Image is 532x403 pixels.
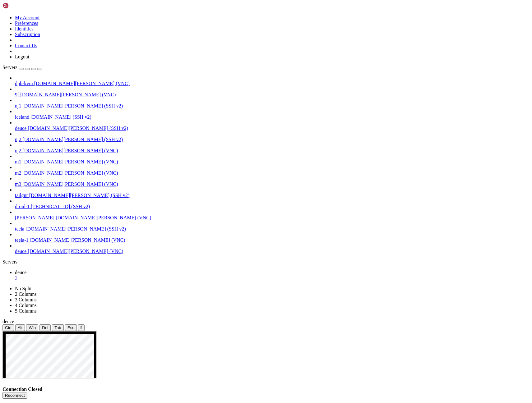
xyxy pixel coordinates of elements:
[15,270,26,275] span: deuce
[22,103,123,108] span: [DOMAIN_NAME][PERSON_NAME] (SSH v2)
[81,325,82,330] div: 
[25,226,126,231] span: [DOMAIN_NAME][PERSON_NAME] (SSH v2)
[15,232,530,243] li: teela-1 [DOMAIN_NAME][PERSON_NAME] (VNC)
[15,137,21,142] span: nj2
[15,15,40,20] a: My Account
[28,249,123,254] span: [DOMAIN_NAME][PERSON_NAME] (VNC)
[15,297,37,302] a: 3 Columns
[42,325,48,330] span: Del
[15,153,530,165] li: m1 [DOMAIN_NAME][PERSON_NAME] (VNC)
[15,324,25,331] button: Alt
[30,237,125,243] span: [DOMAIN_NAME][PERSON_NAME] (VNC)
[15,54,29,59] a: Logout
[15,176,530,187] li: m3 [DOMAIN_NAME][PERSON_NAME] (VNC)
[15,193,28,198] span: tailgnr
[15,187,530,198] li: tailgnr [DOMAIN_NAME][PERSON_NAME] (SSH v2)
[15,221,530,232] li: teela [DOMAIN_NAME][PERSON_NAME] (SSH v2)
[15,215,530,221] a: [PERSON_NAME] [DOMAIN_NAME][PERSON_NAME] (VNC)
[15,114,530,120] a: iceland [DOMAIN_NAME] (SSH v2)
[15,32,40,37] a: Subscription
[15,92,530,98] a: 9f [DOMAIN_NAME][PERSON_NAME] (VNC)
[52,324,64,331] button: Tab
[2,392,27,399] button: Reconnect
[15,270,530,281] a: deuce
[31,204,90,209] span: [TECHNICAL_ID] (SSH v2)
[15,159,21,164] span: m1
[2,65,17,70] span: Servers
[2,259,530,265] div: Servers
[15,275,530,281] a: 
[15,249,530,254] a: deuce [DOMAIN_NAME][PERSON_NAME] (VNC)
[15,249,26,254] span: deuce
[34,81,130,86] span: [DOMAIN_NAME][PERSON_NAME] (VNC)
[22,148,118,153] span: [DOMAIN_NAME][PERSON_NAME] (VNC)
[15,204,530,209] a: droid-1 [TECHNICAL_ID] (SSH v2)
[15,126,530,131] a: deuce [DOMAIN_NAME][PERSON_NAME] (SSH v2)
[26,324,38,331] button: Win
[15,21,38,26] a: Preferences
[15,303,37,308] a: 4 Columns
[65,324,77,331] button: Esc
[15,209,530,221] li: [PERSON_NAME] [DOMAIN_NAME][PERSON_NAME] (VNC)
[30,114,91,120] span: [DOMAIN_NAME] (SSH v2)
[15,148,21,153] span: nj2
[15,181,21,187] span: m3
[15,170,21,176] span: m2
[29,193,130,198] span: [DOMAIN_NAME][PERSON_NAME] (SSH v2)
[15,81,530,86] a: dpb-kvm [DOMAIN_NAME][PERSON_NAME] (VNC)
[54,325,61,330] span: Tab
[15,243,530,254] li: deuce [DOMAIN_NAME][PERSON_NAME] (VNC)
[22,181,118,187] span: [DOMAIN_NAME][PERSON_NAME] (VNC)
[2,324,14,331] button: Ctrl
[15,226,24,231] span: teela
[15,43,37,48] a: Contact Us
[22,137,123,142] span: [DOMAIN_NAME][PERSON_NAME] (SSH v2)
[15,81,33,86] span: dpb-kvm
[15,308,37,314] a: 5 Columns
[15,204,30,209] span: droid-1
[18,325,23,330] span: Alt
[15,291,37,297] a: 2 Columns
[56,215,151,220] span: [DOMAIN_NAME][PERSON_NAME] (VNC)
[22,159,118,164] span: [DOMAIN_NAME][PERSON_NAME] (VNC)
[15,75,530,86] li: dpb-kvm [DOMAIN_NAME][PERSON_NAME] (VNC)
[15,159,530,165] a: m1 [DOMAIN_NAME][PERSON_NAME] (VNC)
[15,137,530,142] a: nj2 [DOMAIN_NAME][PERSON_NAME] (SSH v2)
[15,198,530,209] li: droid-1 [TECHNICAL_ID] (SSH v2)
[15,98,530,109] li: nj1 [DOMAIN_NAME][PERSON_NAME] (SSH v2)
[2,2,38,9] img: Shellngn
[15,26,34,31] a: Identities
[15,114,29,120] span: iceland
[15,170,530,176] a: m2 [DOMAIN_NAME][PERSON_NAME] (VNC)
[15,126,26,131] span: deuce
[67,325,74,330] span: Esc
[15,103,530,109] a: nj1 [DOMAIN_NAME][PERSON_NAME] (SSH v2)
[20,92,116,97] span: [DOMAIN_NAME][PERSON_NAME] (VNC)
[39,324,51,331] button: Del
[28,126,128,131] span: [DOMAIN_NAME][PERSON_NAME] (SSH v2)
[15,142,530,153] li: nj2 [DOMAIN_NAME][PERSON_NAME] (VNC)
[15,215,54,220] span: [PERSON_NAME]
[15,148,530,153] a: nj2 [DOMAIN_NAME][PERSON_NAME] (VNC)
[15,92,19,97] span: 9f
[15,120,530,131] li: deuce [DOMAIN_NAME][PERSON_NAME] (SSH v2)
[15,131,530,142] li: nj2 [DOMAIN_NAME][PERSON_NAME] (SSH v2)
[29,325,36,330] span: Win
[15,237,29,243] span: teela-1
[5,325,12,330] span: Ctrl
[2,387,42,392] span: Connection Closed
[15,109,530,120] li: iceland [DOMAIN_NAME] (SSH v2)
[15,193,530,198] a: tailgnr [DOMAIN_NAME][PERSON_NAME] (SSH v2)
[15,237,530,243] a: teela-1 [DOMAIN_NAME][PERSON_NAME] (VNC)
[15,86,530,98] li: 9f [DOMAIN_NAME][PERSON_NAME] (VNC)
[22,170,118,176] span: [DOMAIN_NAME][PERSON_NAME] (VNC)
[15,165,530,176] li: m2 [DOMAIN_NAME][PERSON_NAME] (VNC)
[15,103,21,108] span: nj1
[15,226,530,232] a: teela [DOMAIN_NAME][PERSON_NAME] (SSH v2)
[2,319,14,324] span: deuce
[78,324,85,331] button: 
[15,286,32,291] a: No Split
[2,65,42,70] a: Servers
[15,181,530,187] a: m3 [DOMAIN_NAME][PERSON_NAME] (VNC)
